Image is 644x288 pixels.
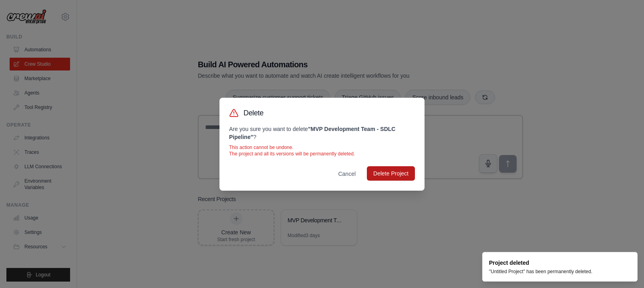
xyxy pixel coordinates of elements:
[229,151,415,157] p: The project and all its versions will be permanently deleted.
[332,167,362,181] button: Cancel
[229,126,395,140] strong: " MVP Development Team - SDLC Pipeline "
[229,144,415,151] p: This action cannot be undone.
[244,107,264,119] h3: Delete
[604,250,644,288] iframe: Chat Widget
[489,268,592,275] div: "Untitled Project" has been permanently deleted.
[229,125,415,141] p: Are you sure you want to delete ?
[489,259,592,267] div: Project deleted
[367,166,415,181] button: Delete Project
